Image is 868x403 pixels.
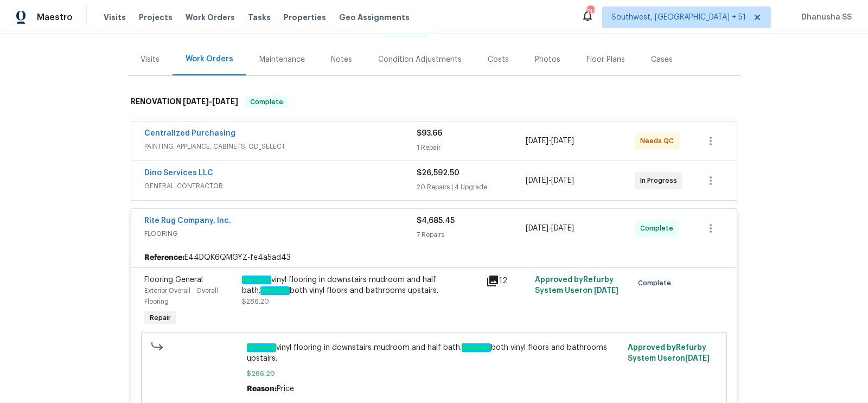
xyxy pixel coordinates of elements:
span: $286.20 [247,368,622,379]
div: vinyl flooring in downstairs mudroom and half bath. both vinyl floors and bathrooms upstairs. [242,274,480,296]
span: In Progress [640,175,681,186]
a: Dino Services LLC [144,169,213,177]
span: - [526,175,574,186]
span: Dhanusha SS [797,12,852,23]
span: [DATE] [526,225,548,232]
span: $26,592.50 [417,169,459,177]
span: - [329,27,378,34]
span: Approved by Refurby System User on [628,344,710,362]
div: Cases [651,54,673,65]
span: Tasks [248,14,271,21]
em: Replace [242,276,271,284]
span: [DATE] [685,355,710,362]
span: [DATE] [355,27,378,34]
span: - [183,98,238,105]
span: [DATE] [551,177,574,184]
div: Maintenance [259,54,305,65]
span: $286.20 [242,298,269,305]
em: Replace [260,286,290,295]
span: - [526,136,574,146]
span: $93.66 [417,130,442,137]
div: Costs [488,54,509,65]
div: Work Orders [186,54,233,65]
span: Approved by Refurby System User on [535,276,618,295]
span: Projects [139,12,173,23]
span: [DATE] [329,27,352,34]
a: Centralized Purchasing [144,130,235,137]
span: Complete [640,223,678,234]
span: vinyl flooring in downstairs mudroom and half bath. both vinyl floors and bathrooms upstairs. [247,342,622,364]
span: Complete [246,97,288,107]
div: E44DQK6QMGYZ-fe4a5ad43 [131,248,737,267]
span: Flooring General [144,276,203,284]
div: RENOVATION [DATE]-[DATE]Complete [127,85,741,119]
div: Floor Plans [586,54,625,65]
span: Geo Assignments [339,12,410,23]
div: Notes [331,54,352,65]
span: PAINTING, APPLIANCE, CABINETS, OD_SELECT [144,141,417,152]
div: 1 Repair [417,142,526,153]
span: $4,685.45 [417,217,455,225]
span: Properties [284,12,326,23]
span: Reason: [247,385,277,393]
div: Photos [535,54,560,65]
span: [DATE] [551,137,574,145]
div: Visits [141,54,159,65]
span: Renovation [287,27,428,34]
span: Repair [145,312,175,323]
span: Visits [104,12,126,23]
span: [DATE] [526,177,548,184]
div: 713 [586,7,594,17]
span: [DATE] [183,98,209,105]
span: [DATE] [594,287,618,295]
span: - [526,223,574,234]
div: Condition Adjustments [378,54,462,65]
span: Complete [638,278,675,289]
span: [DATE] [127,27,150,34]
span: [DATE] [212,98,238,105]
span: [DATE] [526,137,548,145]
span: [DATE] [551,225,574,232]
b: Reference: [144,252,184,263]
span: Exterior Overall - Overall Flooring [144,287,218,305]
em: Replace [247,343,276,352]
span: FLOORING [144,228,417,239]
h6: RENOVATION [131,95,238,108]
span: Maestro [37,12,73,23]
span: Southwest, [GEOGRAPHIC_DATA] + 51 [611,12,746,23]
span: Price [277,385,294,393]
span: Work Orders [186,12,235,23]
div: 7 Repairs [417,229,526,240]
em: Replace [462,343,491,352]
div: 20 Repairs | 4 Upgrade [417,182,526,193]
span: Needs QC [640,136,678,146]
a: Rite Rug Company, Inc. [144,217,231,225]
div: 12 [486,274,528,287]
span: GENERAL_CONTRACTOR [144,181,417,191]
